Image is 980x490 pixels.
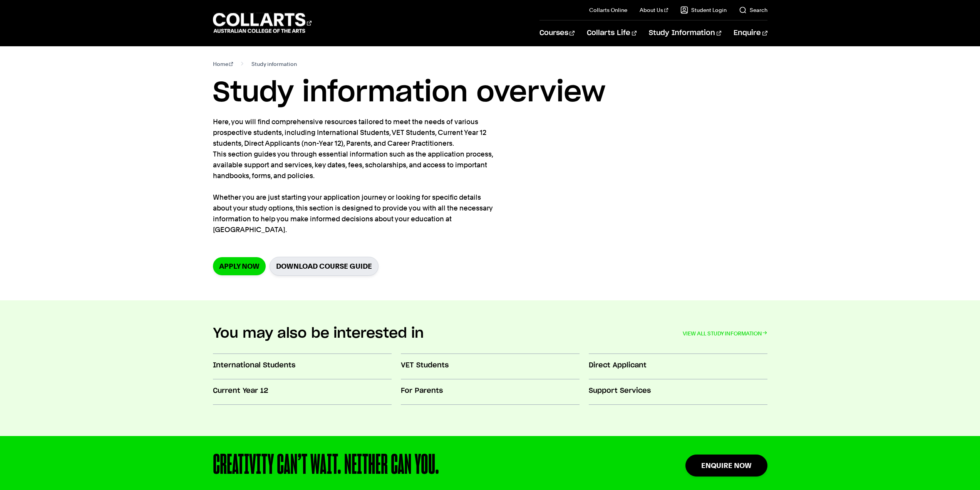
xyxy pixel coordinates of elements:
[213,354,392,380] a: International Students
[589,380,767,405] a: Support Services
[213,386,392,396] h3: Current Year 12
[401,354,580,380] a: VET Students
[401,380,580,405] a: For Parents
[589,360,767,370] h3: Direct Applicant
[587,20,637,46] a: Collarts Life
[683,328,767,339] a: VIEW ALL STUDY INFORMATION
[739,6,767,14] a: Search
[680,6,727,14] a: Student Login
[213,116,494,235] p: Here, you will find comprehensive resources tailored to meet the needs of various prospective stu...
[213,12,312,34] div: Go to homepage
[213,380,392,405] a: Current Year 12
[401,386,580,396] h3: For Parents
[640,6,668,14] a: About Us
[685,455,767,477] a: Enquire Now
[213,360,392,370] h3: International Students
[251,59,297,69] span: Study information
[649,20,721,46] a: Study Information
[539,20,575,46] a: Courses
[213,59,233,69] a: Home
[213,76,767,110] h1: Study information overview
[213,257,266,275] a: Apply Now
[734,20,767,46] a: Enquire
[213,325,424,342] h2: You may also be interested in
[401,360,580,370] h3: VET Students
[589,354,767,380] a: Direct Applicant
[589,386,767,396] h3: Support Services
[270,257,379,276] a: Download Course Guide
[589,6,627,14] a: Collarts Online
[213,451,636,479] div: CREATIVITY CAN’T WAIT. NEITHER CAN YOU.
